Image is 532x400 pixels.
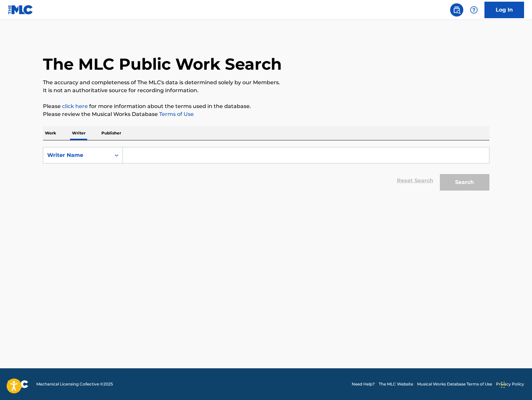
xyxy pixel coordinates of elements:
[379,381,413,387] a: The MLC Website
[352,381,375,387] a: Need Help?
[43,79,489,87] p: The accuracy and completeness of The MLC's data is determined solely by our Members.
[47,151,107,159] div: Writer Name
[467,3,480,17] div: Help
[43,126,58,140] p: Work
[417,381,492,387] a: Musical Works Database Terms of Use
[43,54,282,74] h1: The MLC Public Work Search
[8,5,33,15] img: MLC Logo
[43,87,489,94] p: It is not an authoritative source for recording information.
[496,381,524,387] a: Privacy Policy
[484,2,524,18] a: Log In
[470,6,478,14] img: help
[499,368,532,400] iframe: Chat Widget
[453,6,461,14] img: search
[70,126,88,140] p: Writer
[43,147,489,194] form: Search Form
[36,381,113,387] span: Mechanical Licensing Collective © 2025
[43,102,489,110] p: Please for more information about the terms used in the database.
[99,126,123,140] p: Publisher
[62,103,88,109] a: click here
[8,380,28,388] img: logo
[450,3,463,17] a: Public Search
[501,375,505,395] div: Drag
[158,111,194,117] a: Terms of Use
[43,110,489,118] p: Please review the Musical Works Database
